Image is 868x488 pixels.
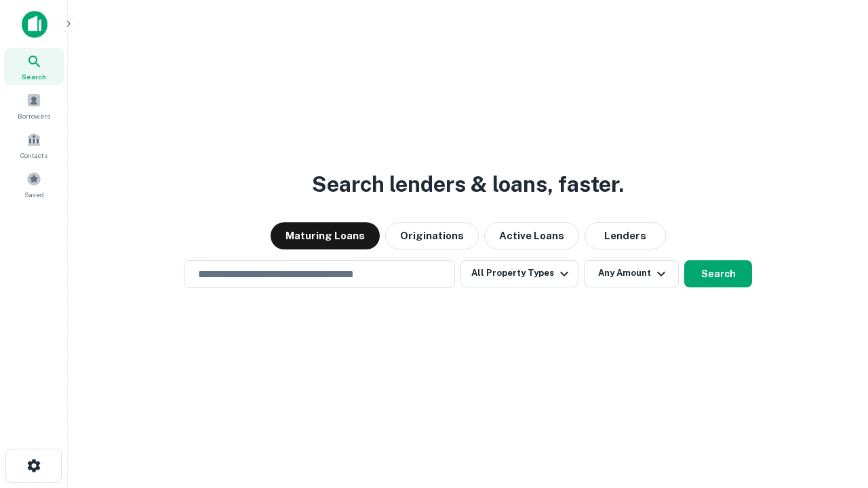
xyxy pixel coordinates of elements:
[22,11,47,38] img: capitalize-icon.png
[800,336,868,401] iframe: Chat Widget
[4,166,64,203] a: Saved
[4,87,64,124] a: Borrowers
[585,222,666,249] button: Lenders
[584,260,679,287] button: Any Amount
[460,260,578,287] button: All Property Types
[684,260,752,287] button: Search
[312,168,624,201] h3: Search lenders & loans, faster.
[4,48,64,85] a: Search
[484,222,579,249] button: Active Loans
[22,71,46,82] span: Search
[24,189,44,200] span: Saved
[385,222,479,249] button: Originations
[18,110,50,121] span: Borrowers
[4,127,64,163] a: Contacts
[271,222,380,249] button: Maturing Loans
[20,150,47,161] span: Contacts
